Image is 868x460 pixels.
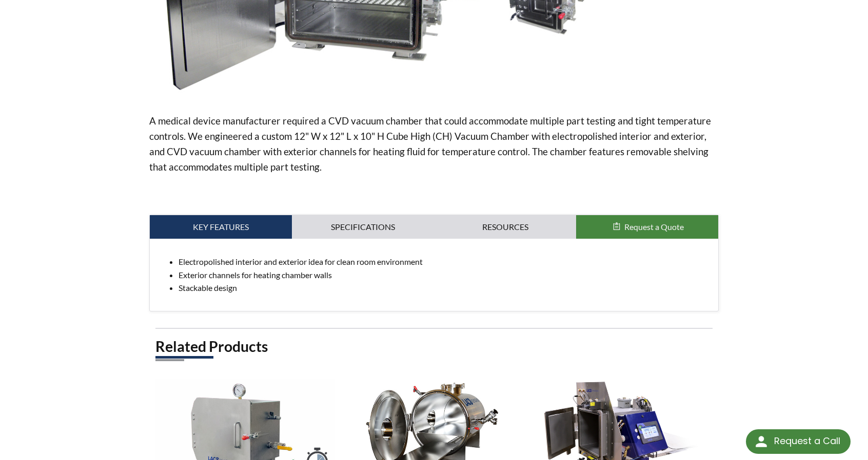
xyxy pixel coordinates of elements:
li: Stackable design [179,281,711,295]
img: round button [753,433,770,450]
div: Request a Call [774,429,840,453]
span: Request a Quote [624,222,684,232]
p: A medical device manufacturer required a CVD vacuum chamber that could accommodate multiple part ... [149,113,719,175]
li: Exterior channels for heating chamber walls [179,268,711,282]
button: Request a Quote [576,215,718,239]
h2: Related Products [155,337,713,356]
div: Request a Call [746,429,851,454]
a: Key Features [150,215,292,239]
a: Specifications [292,215,434,239]
a: Resources [434,215,576,239]
li: Electropolished interior and exterior idea for clean room environment [179,255,711,268]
